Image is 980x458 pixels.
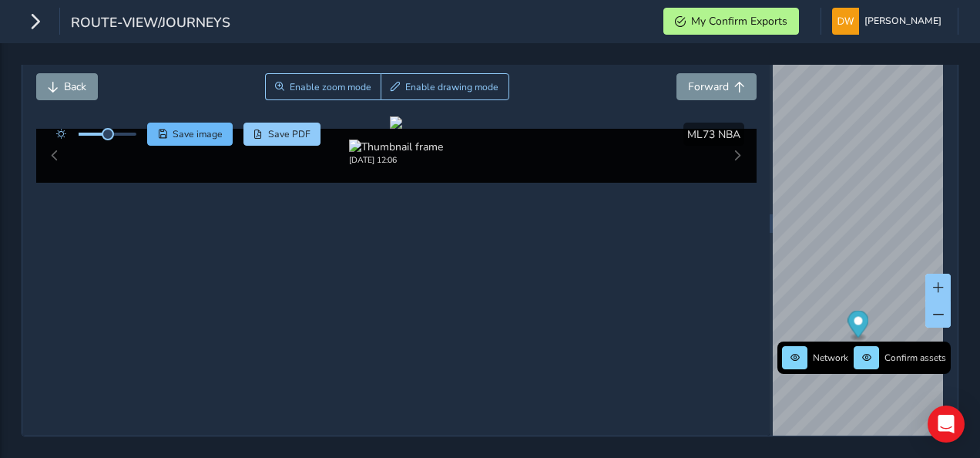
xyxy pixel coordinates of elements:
span: route-view/journeys [71,13,230,35]
span: Enable zoom mode [290,81,371,93]
button: PDF [243,123,321,146]
span: Forward [688,79,729,94]
span: [PERSON_NAME] [864,8,941,35]
img: diamond-layout [832,8,859,35]
button: [PERSON_NAME] [832,8,947,35]
span: Network [813,352,848,364]
span: Enable drawing mode [405,81,498,93]
button: Forward [676,73,757,100]
div: [DATE] 12:06 [349,154,443,166]
span: ML73 NBA [687,127,740,142]
div: Open Intercom Messenger [928,406,965,443]
span: My Confirm Exports [691,14,787,29]
span: Back [64,79,86,94]
span: Save image [173,128,223,140]
img: Thumbnail frame [349,140,443,154]
div: Map marker [848,311,869,342]
button: Draw [381,73,509,100]
span: Confirm assets [884,352,946,364]
button: My Confirm Exports [663,8,799,35]
button: Save [147,123,233,146]
span: Save PDF [268,128,310,140]
button: Zoom [265,73,381,100]
button: Back [36,73,98,100]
